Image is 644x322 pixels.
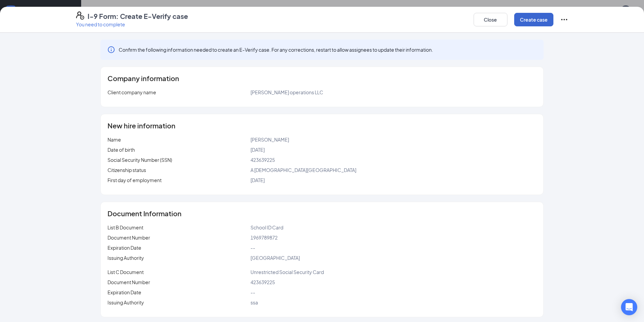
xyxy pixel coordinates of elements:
span: ssa [251,299,258,305]
span: 1969789872 [251,234,278,241]
p: You need to complete [76,21,188,28]
span: [DATE] [251,177,265,183]
span: Unrestricted Social Security Card [251,269,324,275]
span: Document Number [108,279,150,285]
span: 423639225 [251,279,275,285]
span: Client company name [108,89,156,95]
button: Create case [514,13,553,26]
svg: Info [107,46,115,54]
span: -- [251,289,255,295]
span: Company information [108,75,179,82]
span: [PERSON_NAME] [251,137,289,143]
span: 423639225 [251,157,275,163]
span: Confirm the following information needed to create an E-Verify case. For any corrections, restart... [119,46,433,53]
span: A [DEMOGRAPHIC_DATA][GEOGRAPHIC_DATA] [251,167,356,173]
span: Citizenship status [108,167,146,173]
div: Open Intercom Messenger [621,299,637,315]
span: Expiration Date [108,245,141,251]
svg: FormI9EVerifyIcon [76,11,84,20]
span: Issuing Authority [108,255,144,261]
span: Document Information [108,210,182,217]
span: New hire information [108,122,175,129]
span: List B Document [108,224,143,230]
span: Date of birth [108,147,135,153]
span: [PERSON_NAME] operations LLC [251,89,323,95]
span: Name [108,137,121,143]
h4: I-9 Form: Create E-Verify case [88,11,188,21]
span: School ID Card [251,224,283,230]
span: First day of employment [108,177,162,183]
span: -- [251,245,255,251]
span: Social Security Number (SSN) [108,157,172,163]
svg: Ellipses [560,16,568,24]
span: [GEOGRAPHIC_DATA] [251,255,300,261]
span: Issuing Authority [108,299,144,305]
span: Expiration Date [108,289,141,295]
span: Document Number [108,234,150,241]
span: List C Document [108,269,144,275]
span: [DATE] [251,147,265,153]
button: Close [474,13,507,26]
